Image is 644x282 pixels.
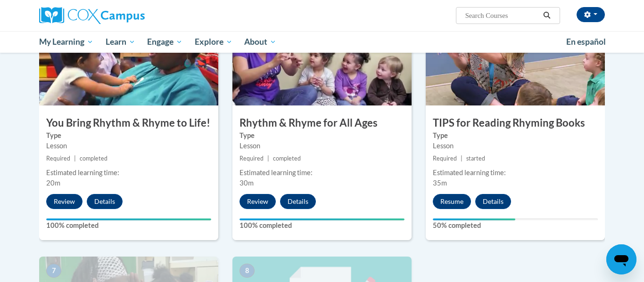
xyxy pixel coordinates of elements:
[540,10,554,21] button: Search
[46,220,211,231] label: 100% completed
[46,168,211,178] div: Estimated learning time:
[433,141,598,151] div: Lesson
[232,116,412,130] h3: Rhythm & Rhyme for All Ages
[239,130,405,141] label: Type
[433,179,447,187] span: 35m
[426,116,605,130] h3: TIPS for Reading Rhyming Books
[46,194,83,209] button: Review
[232,11,412,105] img: Course Image
[195,36,232,48] span: Explore
[106,36,135,48] span: Learn
[239,168,405,178] div: Estimated learning time:
[39,11,218,105] img: Course Image
[273,155,301,162] span: completed
[433,155,457,162] span: Required
[46,218,211,220] div: Your progress
[39,7,145,24] img: Cox Campus
[239,264,255,278] span: 8
[46,264,61,278] span: 7
[267,155,269,162] span: |
[577,7,605,22] button: Account Settings
[74,155,76,162] span: |
[239,179,254,187] span: 30m
[244,36,276,48] span: About
[25,31,619,53] div: Main menu
[46,130,211,141] label: Type
[147,36,182,48] span: Engage
[33,31,99,53] a: My Learning
[433,218,515,220] div: Your progress
[39,116,218,130] h3: You Bring Rhythm & Rhyme to Life!
[280,194,316,209] button: Details
[566,37,606,47] span: En español
[80,155,107,162] span: completed
[433,168,598,178] div: Estimated learning time:
[426,11,605,105] img: Course Image
[239,194,276,209] button: Review
[46,141,211,151] div: Lesson
[39,36,93,48] span: My Learning
[239,218,405,220] div: Your progress
[433,220,598,231] label: 50% completed
[46,155,70,162] span: Required
[560,32,612,52] a: En español
[433,130,598,141] label: Type
[461,155,462,162] span: |
[239,31,283,53] a: About
[464,10,540,21] input: Search Courses
[239,141,405,151] div: Lesson
[87,194,123,209] button: Details
[433,194,471,209] button: Resume
[475,194,511,209] button: Details
[239,155,264,162] span: Required
[239,220,405,231] label: 100% completed
[99,31,141,53] a: Learn
[466,155,485,162] span: started
[141,31,189,53] a: Engage
[606,244,636,274] iframe: Button to launch messaging window
[46,179,60,187] span: 20m
[39,7,218,24] a: Cox Campus
[189,31,239,53] a: Explore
